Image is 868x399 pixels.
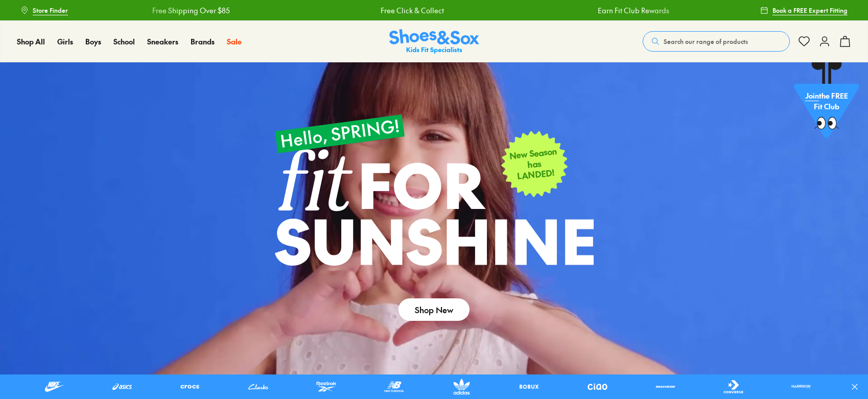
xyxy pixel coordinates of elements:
a: Free Shipping Over $85 [152,5,230,16]
a: Book a FREE Expert Fitting [760,1,848,19]
span: Join [805,90,819,101]
a: Jointhe FREE Fit Club [794,62,859,144]
a: Boys [85,36,101,47]
img: SNS_Logo_Responsive.svg [389,29,479,54]
a: Shop New [398,298,470,321]
a: Sale [227,36,242,47]
span: Book a FREE Expert Fitting [772,6,848,15]
a: Girls [57,36,73,47]
span: Search our range of products [664,37,748,46]
a: Earn Fit Club Rewards [598,5,669,16]
button: Search our range of products [643,31,790,52]
a: Brands [191,36,215,47]
p: the FREE Fit Club [794,82,859,120]
a: School [113,36,135,47]
span: Store Finder [33,6,68,15]
a: Shop All [17,36,45,47]
a: Shoes & Sox [389,29,479,54]
a: Free Click & Collect [381,5,444,16]
a: Store Finder [20,1,68,19]
a: Sneakers [147,36,178,47]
